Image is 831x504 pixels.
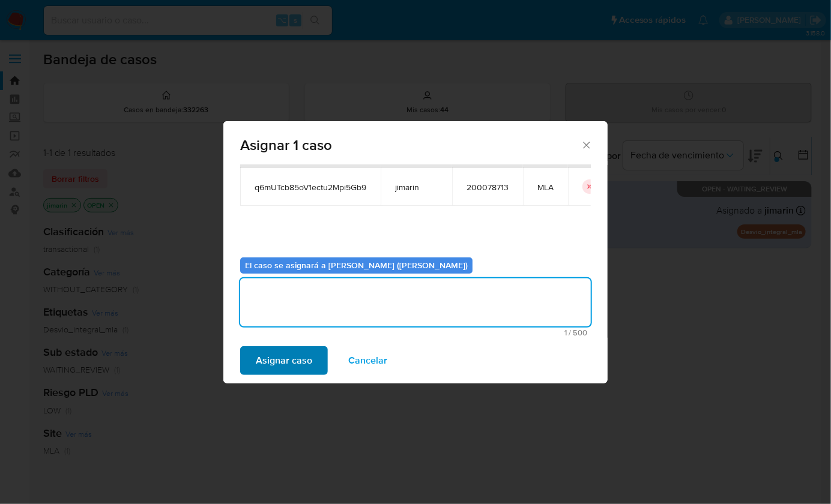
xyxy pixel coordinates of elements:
span: MLA [537,182,554,193]
button: Cancelar [333,346,403,375]
button: Asignar caso [240,346,328,375]
span: 200078713 [467,182,509,193]
div: assign-modal [223,121,608,383]
span: q6mUTcb85oV1ectu2Mpi5Gb9 [255,182,366,193]
span: Máximo 500 caracteres [244,329,587,337]
button: Cerrar ventana [581,139,591,150]
span: Asignar 1 caso [240,138,581,152]
button: icon-button [582,179,597,194]
span: Cancelar [348,347,387,374]
b: El caso se asignará a [PERSON_NAME] ([PERSON_NAME]) [245,259,468,271]
span: jimarin [395,182,438,193]
span: Asignar caso [256,347,312,374]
